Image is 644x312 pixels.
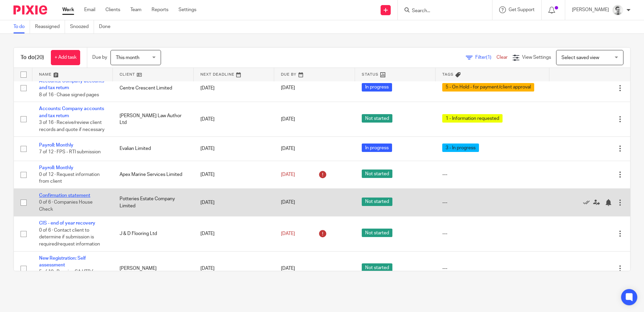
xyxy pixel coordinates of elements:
span: Not started [362,170,392,178]
span: 5 of 10 · Receive SA UTR from client and update Pixie [39,269,102,281]
span: 0 of 12 · Request information from client [39,172,100,184]
a: CIS - end of year recovery [39,221,95,226]
span: Filter [475,55,496,60]
td: Centre Crescent Limited [113,74,193,102]
div: --- [442,199,543,206]
span: [DATE] [281,117,295,122]
span: Get Support [509,7,535,12]
td: Apex Marine Services Limited [113,161,193,188]
a: Team [130,6,141,13]
a: Accounts: Company accounts and tax return [39,106,104,118]
a: Mark as done [583,199,593,206]
td: [DATE] [194,251,274,286]
span: [DATE] [281,146,295,151]
td: [PERSON_NAME] Law Author Ltd [113,102,193,137]
a: Settings [179,6,196,13]
div: --- [442,171,543,178]
td: [DATE] [194,102,274,137]
span: This month [116,55,139,60]
a: Reports [152,6,168,13]
a: Reassigned [35,20,65,33]
span: 0 of 6 · Contact client to determine if submission is required/request information [39,228,100,246]
span: Not started [362,229,392,237]
td: [DATE] [194,189,274,216]
a: Clear [496,55,508,60]
a: Clients [105,6,120,13]
p: [PERSON_NAME] [572,6,609,13]
td: J & D Flooring Ltd [113,216,193,251]
img: Andy_2025.jpg [612,5,623,16]
a: Snoozed [70,20,94,33]
td: [DATE] [194,216,274,251]
span: View Settings [522,55,551,60]
span: In progress [362,144,392,152]
span: In progress [362,83,392,92]
span: (1) [486,55,491,60]
a: New Registration: Self assessment [39,256,86,267]
span: [DATE] [281,200,295,205]
span: Not started [362,198,392,206]
td: [PERSON_NAME] [113,251,193,286]
div: --- [442,265,543,272]
input: Search [411,8,472,14]
span: 3 - In progress [442,144,479,152]
span: Not started [362,263,392,272]
h1: To do [21,54,44,61]
span: (20) [35,55,44,60]
a: + Add task [51,50,80,65]
td: Potteries Estate Company Limited [113,189,193,216]
a: Email [84,6,95,13]
span: 1 - Information requested [442,114,503,123]
span: 0 of 6 · Companies House Check [39,200,93,212]
span: 7 of 12 · FPS - RTI submission [39,150,101,154]
span: 8 of 16 · Chase signed pages [39,93,99,97]
div: --- [442,230,543,237]
span: [DATE] [281,231,295,236]
a: Work [62,6,74,13]
span: [DATE] [281,172,295,177]
span: [DATE] [281,266,295,271]
span: [DATE] [281,86,295,90]
a: Confirmation statement [39,193,90,198]
td: [DATE] [194,74,274,102]
a: Done [99,20,116,33]
a: Payroll: Monthly [39,165,73,170]
a: Payroll: Monthly [39,143,73,148]
span: 3 of 16 · Receive/review client records and quote if necessary [39,120,104,132]
span: Select saved view [561,55,599,60]
td: [DATE] [194,137,274,161]
span: Not started [362,114,392,123]
p: Due by [92,54,107,61]
a: To do [13,20,30,33]
td: Evalian Limited [113,137,193,161]
img: Pixie [13,5,47,15]
td: [DATE] [194,161,274,188]
span: Tags [442,73,454,76]
span: 5 - On Hold - for payment/client approval [442,83,534,92]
